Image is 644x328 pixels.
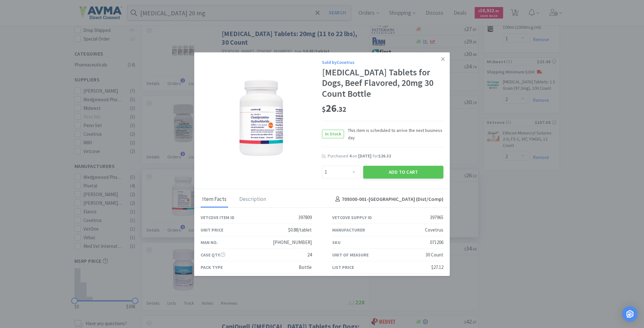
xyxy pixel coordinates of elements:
div: 397809 [298,214,312,221]
span: In Stock [322,130,344,138]
span: . 32 [337,105,346,114]
h4: 709300-001 - [GEOGRAPHIC_DATA] (Dist/Comp) [333,195,443,203]
div: List Price [332,264,354,271]
div: Purchased on for [328,153,443,159]
img: e41863447392422eae245985e77f3b7f_397965.png [237,79,286,158]
span: This item is scheduled to arrive the next business day [344,127,443,141]
button: Add to Cart [363,166,443,179]
div: Covetrus [425,226,443,234]
div: Vetcove Item ID [201,214,234,221]
span: 4 [349,153,351,159]
div: Man No. [201,239,218,246]
div: SKU [332,239,341,246]
span: 26 [322,102,346,115]
div: Sold by Covetrus [322,59,443,66]
span: $26.32 [378,153,391,159]
div: 24 [307,251,312,259]
div: Description [238,192,268,208]
div: [PHONE_NUMBER] [273,239,312,246]
div: Vetcove Supply ID [332,214,372,221]
div: Item Facts [201,192,228,208]
div: Bottle [299,263,312,271]
div: $27.12 [431,263,443,271]
span: $ [322,105,326,114]
div: Manufacturer [332,226,365,233]
div: Open Intercom Messenger [622,306,638,322]
span: [DATE] [358,153,372,159]
div: [MEDICAL_DATA] Tablets for Dogs, Beef Flavored, 20mg 30 Count Bottle [322,67,443,99]
div: Unit of Measure [332,251,369,258]
div: Unit Price [201,226,223,233]
div: 397965 [430,214,443,221]
div: $0.88/tablet [288,226,312,234]
div: 30 Count [425,251,443,259]
div: 071206 [430,239,443,246]
div: Case Qty. [201,251,225,258]
div: Pack Type [201,264,223,271]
